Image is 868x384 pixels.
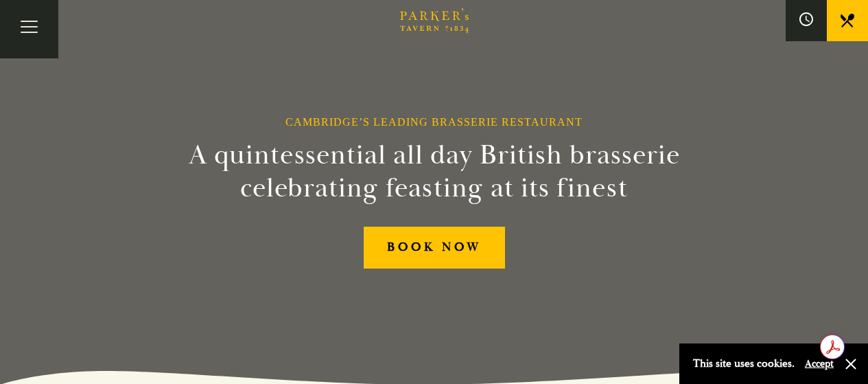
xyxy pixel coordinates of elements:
[364,227,505,269] a: BOOK NOW
[121,139,747,205] h2: A quintessential all day British brasserie celebrating feasting at its finest
[285,115,583,128] h1: Cambridge’s Leading Brasserie Restaurant
[844,357,858,371] button: Close and accept
[693,354,795,374] p: This site uses cookies.
[805,357,834,370] button: Accept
